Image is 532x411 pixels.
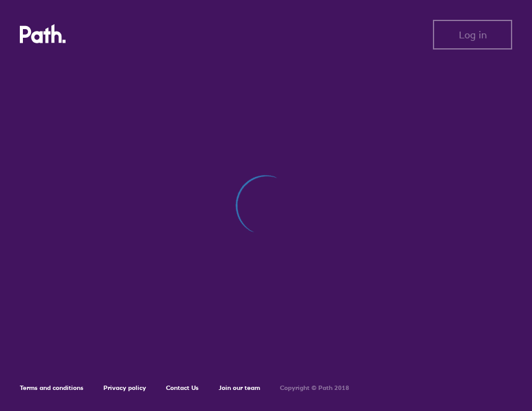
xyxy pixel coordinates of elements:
[433,20,512,50] button: Log in
[280,384,349,392] h6: Copyright © Path 2018
[166,384,199,392] a: Contact Us
[219,384,260,392] a: Join our team
[103,384,146,392] a: Privacy policy
[459,29,487,40] span: Log in
[20,384,84,392] a: Terms and conditions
